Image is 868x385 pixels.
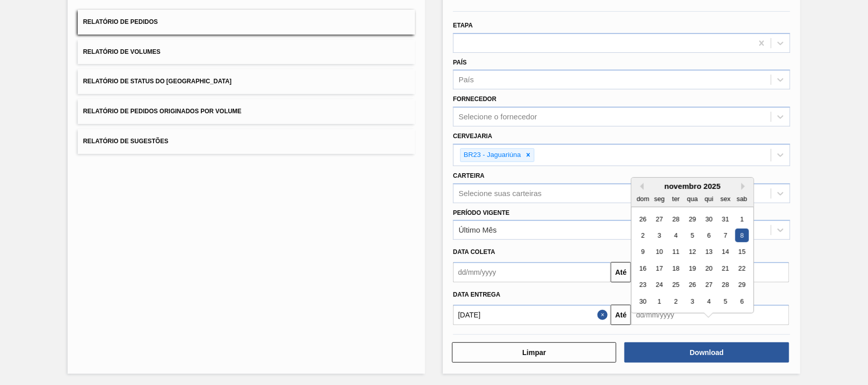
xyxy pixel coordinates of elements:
div: dom [636,192,650,206]
div: País [459,76,474,84]
div: Choose terça-feira, 11 de novembro de 2025 [669,245,683,259]
div: Choose sexta-feira, 5 de dezembro de 2025 [719,295,733,308]
div: Choose quinta-feira, 6 de novembro de 2025 [702,229,716,242]
div: Choose sábado, 15 de novembro de 2025 [735,245,749,259]
span: Relatório de Pedidos [83,18,158,25]
div: Choose sábado, 22 de novembro de 2025 [735,262,749,275]
div: Choose terça-feira, 4 de novembro de 2025 [669,229,683,242]
div: Choose quinta-feira, 30 de outubro de 2025 [702,212,716,226]
div: Choose sexta-feira, 28 de novembro de 2025 [719,278,733,292]
div: Choose sexta-feira, 31 de outubro de 2025 [719,212,733,226]
button: Até [611,262,631,282]
div: Choose domingo, 9 de novembro de 2025 [636,245,650,259]
div: Choose quinta-feira, 4 de dezembro de 2025 [702,295,716,308]
div: Choose quarta-feira, 3 de dezembro de 2025 [686,295,700,308]
button: Relatório de Pedidos Originados por Volume [78,99,415,124]
div: Choose quarta-feira, 29 de outubro de 2025 [686,212,700,226]
div: Choose domingo, 2 de novembro de 2025 [636,229,650,242]
span: Relatório de Sugestões [83,138,168,145]
div: novembro 2025 [632,182,754,190]
div: Choose domingo, 23 de novembro de 2025 [636,278,650,292]
span: Relatório de Volumes [83,48,160,55]
div: sab [735,192,749,206]
label: Período Vigente [453,209,510,216]
button: Até [611,305,631,325]
div: Choose sexta-feira, 14 de novembro de 2025 [719,245,733,259]
div: Choose sábado, 29 de novembro de 2025 [735,278,749,292]
div: Choose terça-feira, 2 de dezembro de 2025 [669,295,683,308]
div: Choose segunda-feira, 27 de outubro de 2025 [653,212,667,226]
div: Choose segunda-feira, 24 de novembro de 2025 [653,278,667,292]
button: Relatório de Status do [GEOGRAPHIC_DATA] [78,69,415,94]
div: BR23 - Jaguariúna [461,149,523,162]
button: Next Month [741,183,749,190]
label: País [453,59,467,66]
div: Choose segunda-feira, 17 de novembro de 2025 [653,262,667,275]
div: Choose segunda-feira, 3 de novembro de 2025 [653,229,667,242]
button: Limpar [452,342,616,363]
div: Choose sábado, 8 de novembro de 2025 [735,229,749,242]
div: Choose quarta-feira, 19 de novembro de 2025 [686,262,700,275]
div: Choose sábado, 1 de novembro de 2025 [735,212,749,226]
div: month 2025-11 [635,211,751,310]
input: dd/mm/yyyy [453,262,611,282]
div: Choose sexta-feira, 7 de novembro de 2025 [719,229,733,242]
button: Previous Month [637,183,644,190]
label: Fornecedor [453,95,496,103]
div: Choose terça-feira, 25 de novembro de 2025 [669,278,683,292]
span: Data Entrega [453,291,500,298]
div: Choose sexta-feira, 21 de novembro de 2025 [719,262,733,275]
div: Choose quinta-feira, 20 de novembro de 2025 [702,262,716,275]
span: Relatório de Status do [GEOGRAPHIC_DATA] [83,78,231,85]
div: qui [702,192,716,206]
button: Download [624,342,789,363]
div: Choose segunda-feira, 1 de dezembro de 2025 [653,295,667,308]
button: Relatório de Sugestões [78,129,415,154]
span: Data coleta [453,248,495,255]
div: sex [719,192,733,206]
div: Choose quarta-feira, 12 de novembro de 2025 [686,245,700,259]
div: Choose domingo, 26 de outubro de 2025 [636,212,650,226]
div: Choose terça-feira, 28 de outubro de 2025 [669,212,683,226]
label: Cervejaria [453,133,492,140]
div: Choose sábado, 6 de dezembro de 2025 [735,295,749,308]
div: Choose quarta-feira, 5 de novembro de 2025 [686,229,700,242]
label: Carteira [453,172,485,179]
input: dd/mm/yyyy [453,305,611,325]
div: Choose quarta-feira, 26 de novembro de 2025 [686,278,700,292]
div: qua [686,192,700,206]
div: Último Mês [459,226,497,235]
button: Close [597,305,611,325]
div: Choose domingo, 30 de novembro de 2025 [636,295,650,308]
div: Choose segunda-feira, 10 de novembro de 2025 [653,245,667,259]
div: ter [669,192,683,206]
div: Choose terça-feira, 18 de novembro de 2025 [669,262,683,275]
label: Etapa [453,22,473,29]
div: Selecione suas carteiras [459,189,542,198]
div: Selecione o fornecedor [459,113,537,121]
button: Relatório de Volumes [78,40,415,65]
button: Relatório de Pedidos [78,10,415,35]
div: Choose quinta-feira, 13 de novembro de 2025 [702,245,716,259]
div: seg [653,192,667,206]
div: Choose domingo, 16 de novembro de 2025 [636,262,650,275]
div: Choose quinta-feira, 27 de novembro de 2025 [702,278,716,292]
span: Relatório de Pedidos Originados por Volume [83,108,242,115]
